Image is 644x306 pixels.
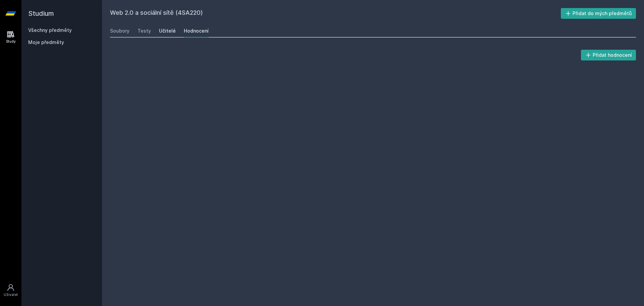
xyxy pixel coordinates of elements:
a: Soubory [110,24,129,38]
div: Soubory [110,28,129,34]
a: Uživatel [1,280,20,301]
div: Study [6,39,16,44]
a: Hodnocení [184,24,209,38]
div: Uživatel [4,292,18,297]
h2: Web 2.0 a sociální sítě (4SA220) [110,8,561,19]
span: Moje předměty [28,39,64,46]
div: Hodnocení [184,28,209,34]
button: Přidat hodnocení [581,50,636,60]
div: Učitelé [159,28,176,34]
a: Všechny předměty [28,27,72,33]
button: Přidat do mých předmětů [561,8,636,19]
div: Testy [138,28,151,34]
a: Study [1,27,20,47]
a: Testy [138,24,151,38]
a: Učitelé [159,24,176,38]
